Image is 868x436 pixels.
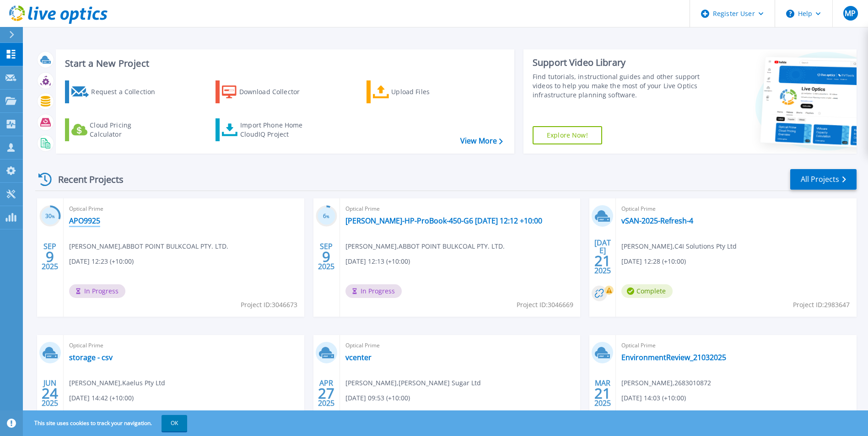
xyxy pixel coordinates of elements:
span: Complete [621,284,673,298]
span: [DATE] 12:28 (+10:00) [621,256,686,266]
span: 27 [318,389,334,397]
span: Optical Prime [621,340,851,351]
h3: 30 [39,211,61,222]
span: Optical Prime [345,204,575,214]
span: [PERSON_NAME] , ABBOT POINT BULKCOAL PTY. LTD. [345,241,505,251]
a: storage - csv [69,353,113,362]
span: [DATE] 14:42 (+10:00) [69,393,134,403]
a: vSAN-2025-Refresh-4 [621,216,693,225]
span: Project ID: 2983647 [793,300,850,310]
div: [DATE] 2025 [594,240,611,273]
span: [PERSON_NAME] , ABBOT POINT BULKCOAL PTY. LTD. [69,241,228,251]
span: Optical Prime [621,204,851,214]
div: SEP 2025 [318,240,335,273]
div: JUN 2025 [41,377,59,410]
a: APO9925 [69,216,100,225]
a: Request a Collection [65,80,167,103]
a: View More [460,137,503,145]
span: [PERSON_NAME] , Kaelus Pty Ltd [69,378,165,388]
span: 21 [594,257,611,265]
span: 24 [42,389,58,397]
div: Import Phone Home CloudIQ Project [240,121,312,139]
span: 21 [594,389,611,397]
span: Project ID: 3046673 [241,300,297,310]
span: Project ID: 3046669 [517,300,573,310]
span: [DATE] 12:13 (+10:00) [345,256,410,266]
a: All Projects [790,169,857,190]
div: Recent Projects [35,168,136,191]
h3: 6 [316,211,337,222]
div: MAR 2025 [594,377,611,410]
span: [PERSON_NAME] , C4I Solutions Pty Ltd [621,241,737,251]
div: Upload Files [391,83,464,101]
span: Optical Prime [345,340,575,351]
div: Download Collector [239,83,313,101]
a: [PERSON_NAME]-HP-ProBook-450-G6 [DATE] 12:12 +10:00 [345,216,542,225]
span: In Progress [345,284,402,298]
div: Find tutorials, instructional guides and other support videos to help you make the most of your L... [533,72,702,100]
span: [DATE] 14:03 (+10:00) [621,393,686,403]
span: [PERSON_NAME] , [PERSON_NAME] Sugar Ltd [345,378,481,388]
div: SEP 2025 [41,240,59,273]
span: Optical Prime [69,204,299,214]
span: % [52,214,55,219]
a: Upload Files [367,80,469,103]
span: 9 [46,253,54,261]
h3: Start a New Project [65,58,502,69]
a: Explore Now! [533,126,602,144]
button: OK [162,415,187,431]
div: Request a Collection [91,83,164,101]
span: [PERSON_NAME] , 2683010872 [621,378,711,388]
div: Support Video Library [533,57,702,69]
div: Cloud Pricing Calculator [90,121,163,139]
a: vcenter [345,353,372,362]
a: Download Collector [216,80,318,103]
span: This site uses cookies to track your navigation. [25,415,187,431]
div: APR 2025 [318,377,335,410]
span: Optical Prime [69,340,299,351]
span: 9 [322,253,330,261]
span: In Progress [69,284,125,298]
span: % [326,214,329,219]
a: EnvironmentReview_21032025 [621,353,726,362]
a: Cloud Pricing Calculator [65,118,167,141]
span: MP [845,10,856,17]
span: [DATE] 09:53 (+10:00) [345,393,410,403]
span: [DATE] 12:23 (+10:00) [69,256,134,266]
